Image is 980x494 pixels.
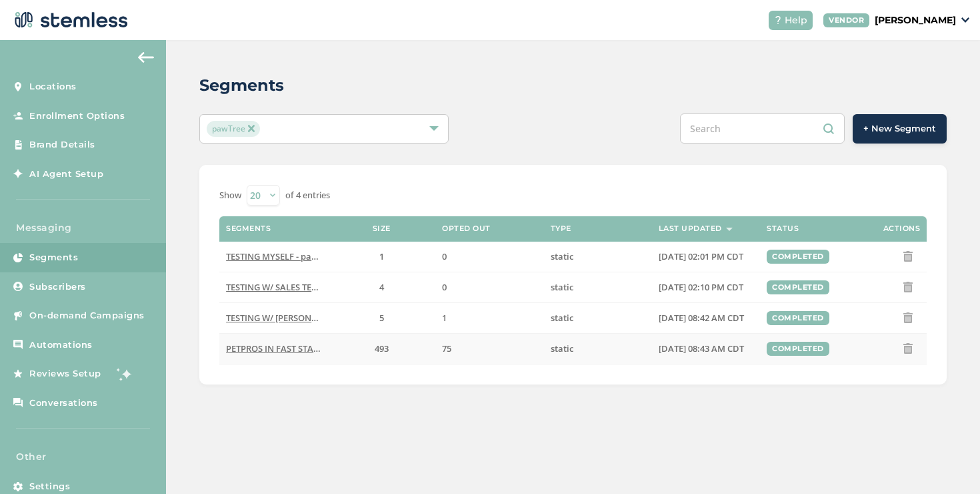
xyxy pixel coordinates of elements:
span: + New Segment [863,122,936,136]
span: AI Agent Setup [29,168,103,181]
span: 0 [442,250,447,262]
div: completed [767,311,829,325]
img: icon-close-accent-8a337256.svg [248,125,255,132]
label: 05/19/2025 02:01 PM CDT [659,251,753,262]
label: of 4 entries [285,189,330,202]
label: Show [219,189,241,202]
span: TESTING W/ [PERSON_NAME] [226,312,343,324]
span: 4 [379,281,384,293]
label: 5 [334,312,429,324]
label: TESTING W/ SALES TEAM - pawTree [226,282,321,293]
label: 05/19/2025 02:10 PM CDT [659,282,753,293]
span: 0 [442,281,447,293]
span: static [551,312,573,324]
span: 1 [379,250,384,262]
span: Settings [29,480,70,493]
span: 75 [442,342,451,354]
span: 493 [375,342,389,354]
span: pawTree [207,121,260,137]
label: TESTING MYSELF - pawTree [226,251,321,262]
label: static [551,251,645,262]
label: 0 [442,282,537,293]
label: Opted Out [442,224,491,233]
span: [DATE] 08:42 AM CDT [659,312,744,324]
span: Enrollment Options [29,109,125,123]
span: Reviews Setup [29,367,101,381]
span: Conversations [29,397,98,410]
span: static [551,342,573,354]
label: 1 [334,251,429,262]
span: TESTING W/ SALES TEAM - pawTree [226,281,368,293]
img: icon_down-arrow-small-66adaf34.svg [961,17,969,23]
div: completed [767,342,829,356]
span: PETPROS IN FAST START PERIOD June-Sept - pawTree [226,342,440,354]
label: static [551,282,645,293]
label: PETPROS IN FAST START PERIOD June-Sept - pawTree [226,343,321,354]
span: 5 [379,312,384,324]
div: VENDOR [823,13,869,27]
label: Status [767,224,799,233]
label: 75 [442,343,537,354]
img: icon-arrow-back-accent-c549486e.svg [138,52,154,63]
h2: Segments [199,73,284,97]
img: logo-dark-0685b13c.svg [11,7,128,33]
label: 0 [442,251,537,262]
button: + New Segment [853,114,947,144]
span: Locations [29,80,77,93]
span: On-demand Campaigns [29,309,145,322]
span: Segments [29,251,78,264]
label: Segments [226,224,271,233]
span: Subscribers [29,280,86,294]
div: completed [767,280,829,294]
input: Search [680,113,845,144]
img: icon-help-white-03924b79.svg [774,16,782,24]
span: static [551,250,573,262]
span: [DATE] 02:01 PM CDT [659,250,743,262]
span: 1 [442,312,447,324]
label: 05/29/2025 08:42 AM CDT [659,312,753,324]
label: Type [551,224,571,233]
span: Brand Details [29,138,95,152]
img: glitter-stars-b7820f95.gif [111,360,138,387]
label: Last Updated [659,224,722,233]
label: static [551,312,645,324]
label: 4 [334,282,429,293]
div: completed [767,250,829,264]
span: TESTING MYSELF - pawTree [226,250,337,262]
label: static [551,343,645,354]
span: Automations [29,338,93,352]
span: [DATE] 08:43 AM CDT [659,342,744,354]
label: 493 [334,343,429,354]
img: icon-sort-1e1d7615.svg [726,228,733,231]
iframe: Chat Widget [913,430,980,494]
label: 09/08/2025 08:43 AM CDT [659,343,753,354]
span: Help [785,13,807,27]
th: Actions [827,216,927,242]
span: [DATE] 02:10 PM CDT [659,281,743,293]
label: TESTING W/ ROGER - pawTree [226,312,321,324]
label: Size [373,224,391,233]
span: static [551,281,573,293]
label: 1 [442,312,537,324]
p: [PERSON_NAME] [875,13,956,27]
